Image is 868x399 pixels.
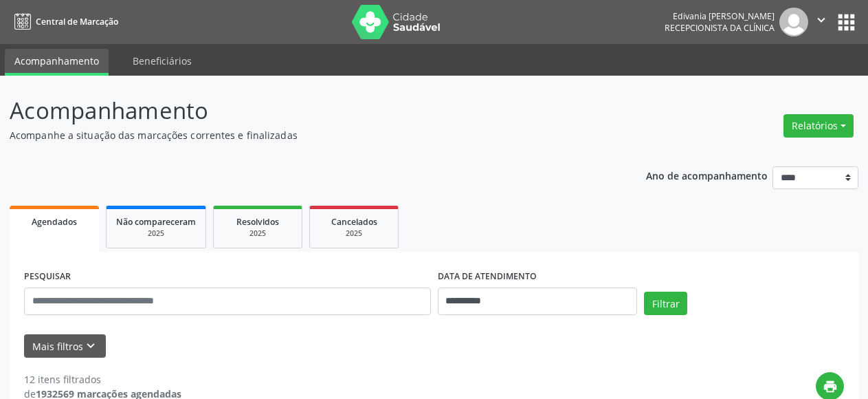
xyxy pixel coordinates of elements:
[83,338,98,354] i: keyboard_arrow_down
[646,166,768,184] p: Ano de acompanhamento
[814,12,829,28] i: 
[5,49,109,76] a: Acompanhamento
[24,266,71,288] label: PESQUISAR
[665,22,775,34] span: Recepcionista da clínica
[783,114,854,138] button: Relatórios
[320,228,388,239] div: 2025
[331,216,377,228] span: Cancelados
[834,10,858,34] button: apps
[24,334,106,358] button: Mais filtroskeyboard_arrow_down
[116,216,196,228] span: Não compareceram
[10,128,604,142] p: Acompanhe a situação das marcações correntes e finalizadas
[24,372,181,387] div: 12 itens filtrados
[644,292,687,315] button: Filtrar
[779,8,808,36] img: img
[223,228,292,239] div: 2025
[665,10,775,22] div: Edivania [PERSON_NAME]
[823,379,838,394] i: print
[36,16,118,28] span: Central de Marcação
[116,228,196,239] div: 2025
[32,216,77,228] span: Agendados
[236,216,279,228] span: Resolvidos
[438,266,537,288] label: DATA DE ATENDIMENTO
[808,8,834,36] button: 
[10,94,604,128] p: Acompanhamento
[10,10,118,33] a: Central de Marcação
[123,49,201,73] a: Beneficiários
